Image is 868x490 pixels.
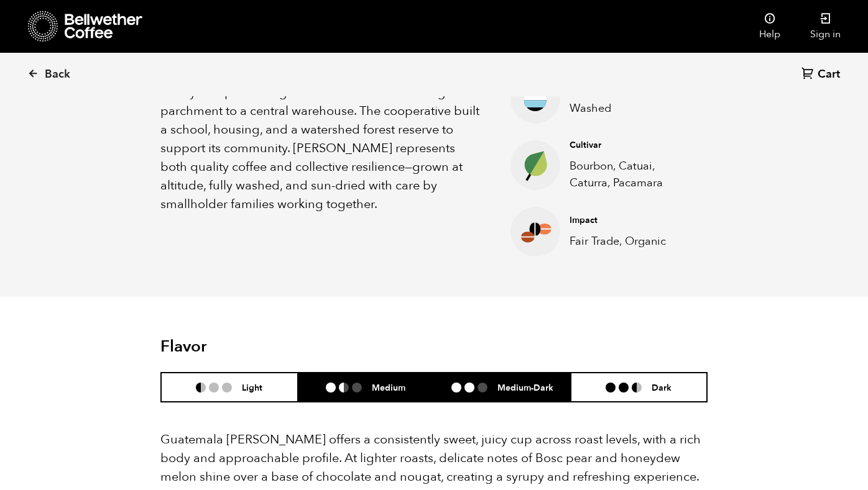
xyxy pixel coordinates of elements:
p: Guatemala [PERSON_NAME] comes from a Maya Ixil cooperative in [PERSON_NAME] Antigua, founded in [... [160,9,479,214]
span: Cart [818,67,840,82]
h6: Medium-Dark [497,382,553,392]
h4: Impact [570,214,688,227]
h2: Flavor [160,337,343,356]
h6: Light [242,382,262,392]
h4: Cultivar [570,139,688,152]
h6: Medium [372,382,405,392]
h6: Dark [652,382,672,392]
span: Back [45,67,70,82]
p: Bourbon, Catuai, Caturra, Pacamara [570,158,688,191]
p: Washed [570,100,688,117]
p: Fair Trade, Organic [570,233,688,250]
a: Cart [801,66,843,83]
